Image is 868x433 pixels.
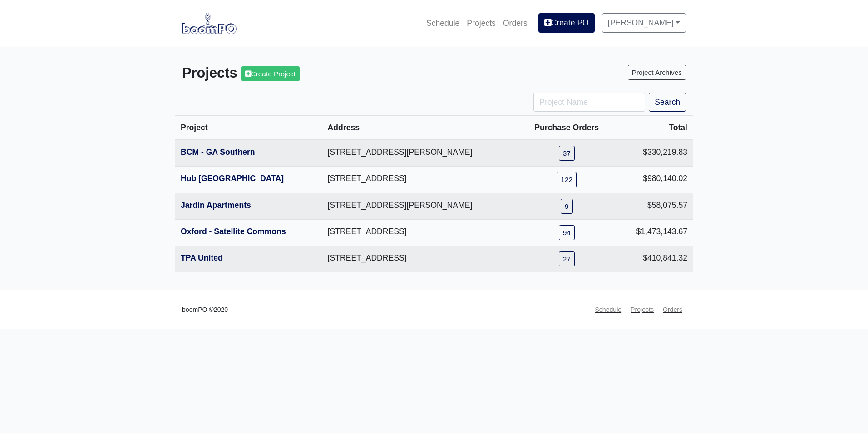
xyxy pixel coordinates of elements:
a: Projects [463,13,499,33]
a: Projects [627,301,657,319]
a: Orders [499,13,531,33]
td: [STREET_ADDRESS][PERSON_NAME] [322,193,519,219]
small: boomPO ©2020 [182,305,228,315]
a: 9 [561,199,573,214]
a: Oxford - Satellite Commons [181,227,286,236]
button: Search [649,93,686,112]
img: boomPO [182,13,237,34]
th: Total [614,116,693,140]
a: 37 [559,146,575,161]
a: Hub [GEOGRAPHIC_DATA] [181,174,284,183]
th: Address [322,116,519,140]
th: Project [175,116,322,140]
a: Orders [659,301,686,319]
a: 94 [559,225,575,240]
td: [STREET_ADDRESS] [322,167,519,193]
a: BCM - GA Southern [181,148,255,157]
a: Schedule [423,13,463,33]
th: Purchase Orders [519,116,614,140]
td: [STREET_ADDRESS] [322,246,519,272]
td: $980,140.02 [614,167,693,193]
input: Project Name [533,93,645,112]
td: [STREET_ADDRESS] [322,219,519,246]
a: 27 [559,251,575,266]
a: Create Project [241,66,300,81]
h3: Projects [182,65,427,82]
td: $410,841.32 [614,246,693,272]
a: TPA United [181,253,223,262]
a: Schedule [591,301,625,319]
a: 122 [557,172,577,187]
td: $330,219.83 [614,140,693,167]
a: Create PO [538,13,595,32]
td: $58,075.57 [614,193,693,219]
a: Jardin Apartments [181,201,251,210]
td: [STREET_ADDRESS][PERSON_NAME] [322,140,519,167]
a: Project Archives [628,65,686,80]
td: $1,473,143.67 [614,219,693,246]
a: [PERSON_NAME] [602,13,686,32]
